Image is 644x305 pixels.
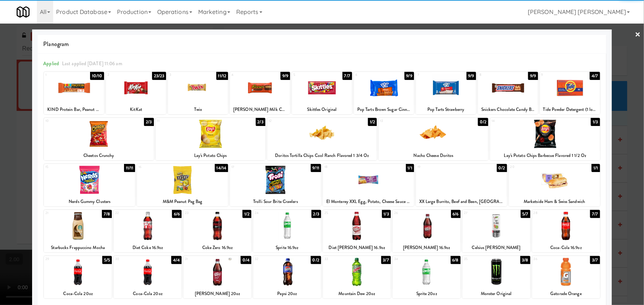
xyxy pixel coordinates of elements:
div: 9 [541,72,570,78]
span: Applied [43,60,59,67]
div: Coca-Cola 20oz [45,289,111,298]
div: 3/7 [381,256,391,264]
div: 12 [269,118,322,124]
div: 1 [45,72,74,78]
div: 311/12Twix [168,72,228,114]
div: 17 [231,164,275,170]
div: [PERSON_NAME] 20oz [185,289,250,298]
div: 4/4 [171,256,182,264]
div: 9/9 [404,72,414,80]
div: 79/9Pop Tarts Strawberry [416,72,476,114]
div: 1/3 [382,210,391,218]
div: 4 [231,72,260,78]
div: Coca-Cola 16.9oz [532,243,600,252]
div: Cheetos Crunchy [44,151,154,160]
div: 0/2 [311,256,321,264]
div: M&M Peanut Peg Bag [138,197,227,206]
div: 2/3 [144,118,154,126]
div: Doritos Tortilla Chips Cool Ranch Flavored 1 3/4 Oz [267,151,377,160]
div: 69/9Pop Tarts Brown Sugar Cinnamon [354,72,414,114]
div: 21 [45,210,78,216]
div: 9/9 [280,72,290,80]
div: 1/1 [592,164,600,172]
div: 1614/14M&M Peanut Peg Bag [137,164,228,206]
div: 35 [464,256,496,262]
div: Trolli Sour Brite Crawlers [231,197,320,206]
div: Pepsi 20oz [253,289,321,298]
div: 287/7Coca-Cola 16.9oz [532,210,600,252]
div: 3 [169,72,198,78]
div: 10 [45,118,99,124]
div: Mountain Dew 20oz [324,289,390,298]
div: [PERSON_NAME] 20oz [183,289,251,298]
div: 7/7 [590,210,600,218]
div: 6/8 [451,256,461,264]
div: Sprite 16.9oz [253,243,321,252]
div: 110/10KIND Protein Bar, Peanut Butter [44,72,104,114]
div: [PERSON_NAME] 16.9oz [393,243,461,252]
div: Sprite 16.9oz [254,243,320,252]
div: Nacho Cheese Doritos [379,151,488,160]
div: 179/11Trolli Sour Brite Crawlers [230,164,321,206]
div: KitKat [107,105,165,114]
div: Diet [PERSON_NAME] 16.9oz [324,243,390,252]
div: KIND Protein Bar, Peanut Butter [45,105,103,114]
div: 226/6Diet Coke 16.9oz [114,210,182,252]
div: 320/2Pepsi 20oz [253,256,321,298]
img: Micromart [17,6,30,18]
div: 130/2Nacho Cheese Doritos [379,118,488,160]
div: Skittles Original [292,105,352,114]
div: Sprite 20oz [394,289,459,298]
div: 20 [510,164,554,170]
div: Starbucks Frappuccino Mocha [44,243,112,252]
div: 7/8 [102,210,112,218]
div: 6 [355,72,384,78]
div: Starbucks Frappuccino Mocha [45,243,111,252]
div: Lay's Potato Chips Barbecue Flavored 1 1/2 Oz [490,151,600,160]
div: [PERSON_NAME] Milk Chocolate Peanut Butter [231,105,289,114]
div: 121/2Doritos Tortilla Chips Cool Ranch Flavored 1 3/4 Oz [267,118,377,160]
div: [PERSON_NAME] 16.9oz [394,243,459,252]
div: 1/2 [242,210,251,218]
div: 27 [464,210,496,216]
div: Trolli Sour Brite Crawlers [230,197,321,206]
div: 7 [417,72,446,78]
div: Mountain Dew 20oz [323,289,391,298]
div: 36 [534,256,566,262]
div: 89/9Snickers Chocolate Candy Bar [478,72,538,114]
div: Marketside Ham & Swiss Sandwich [509,197,600,206]
div: XX Large Burrito, Beef and Been, [GEOGRAPHIC_DATA] [417,197,506,206]
div: Gatorade Orange [532,289,600,298]
div: 181/1El Monterey XXL Egg, Potato, Cheese Sauce & Sausage Breakfast Wrap (6.5 oz) [323,164,414,206]
div: 304/4Coca-Cola 20oz [114,256,182,298]
div: 25 [324,210,357,216]
div: 14 [492,118,545,124]
div: 8 [479,72,508,78]
div: 28 [534,210,566,216]
div: 112/3Lay's Potato Chips [156,118,265,160]
div: Lay's Potato Chips [156,151,265,160]
div: Sprite 20oz [393,289,461,298]
div: 0/2 [497,164,507,172]
div: Lay's Potato Chips [157,151,264,160]
div: 11/11 [124,164,135,172]
div: 2/3 [311,210,321,218]
div: 34 [394,256,427,262]
div: Pop Tarts Strawberry [416,105,476,114]
div: 33 [324,256,357,262]
div: 14/14 [215,164,228,172]
div: 1/1 [406,164,414,172]
div: 1/2 [368,118,377,126]
span: Planogram [43,39,601,50]
div: Marketside Ham & Swiss Sandwich [510,197,599,206]
div: [PERSON_NAME] Milk Chocolate Peanut Butter [230,105,290,114]
div: Diet Coke 16.9oz [115,243,180,252]
div: Diet [PERSON_NAME] 16.9oz [323,243,391,252]
div: Coca-Cola 20oz [115,289,180,298]
div: 295/5Coca-Cola 20oz [44,256,112,298]
div: 9/11 [311,164,321,172]
div: 5 [293,72,322,78]
div: Celsius [PERSON_NAME] [462,243,530,252]
div: Nerds Gummy Clusters [45,197,134,206]
div: 11 [157,118,211,124]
